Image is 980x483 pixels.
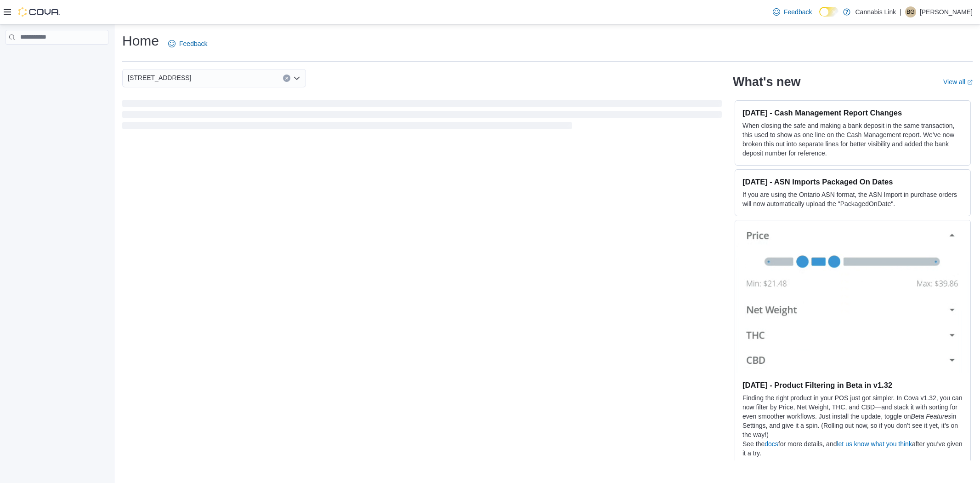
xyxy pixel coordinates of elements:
a: View allExternal link [943,78,973,86]
p: If you are using the Ontario ASN format, the ASN Import in purchase orders will now automatically... [742,190,963,208]
a: docs [765,440,778,448]
svg: External link [967,80,973,85]
p: Finding the right product in your POS just got simpler. In Cova v1.32, you can now filter by Pric... [742,393,963,439]
em: Beta Features [911,413,952,420]
span: Feedback [784,7,812,17]
button: Clear input [283,75,290,82]
p: Cannabis Link [855,6,896,17]
nav: Complex example [6,46,108,69]
p: [PERSON_NAME] [920,6,973,17]
h3: [DATE] - Product Filtering in Beta in v1.32 [742,380,963,390]
button: Open list of options [293,75,300,82]
div: Blake Giesbrecht [905,6,916,17]
img: Cova [18,7,60,17]
a: Feedback [164,34,211,53]
h2: What's new [733,75,800,89]
p: When closing the safe and making a bank deposit in the same transaction, this used to show as one... [742,121,963,158]
h1: Home [122,32,159,50]
span: Loading [122,102,722,131]
span: Feedback [179,39,207,48]
span: Dark Mode [819,17,820,17]
p: See the for more details, and after you’ve given it a try. [742,439,963,458]
input: Dark Mode [819,7,838,17]
a: let us know what you think [837,440,912,448]
a: Feedback [769,3,816,21]
p: | [900,6,901,17]
span: [STREET_ADDRESS] [128,72,191,83]
span: BG [906,6,914,17]
h3: [DATE] - ASN Imports Packaged On Dates [742,177,963,186]
h3: [DATE] - Cash Management Report Changes [742,108,963,117]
